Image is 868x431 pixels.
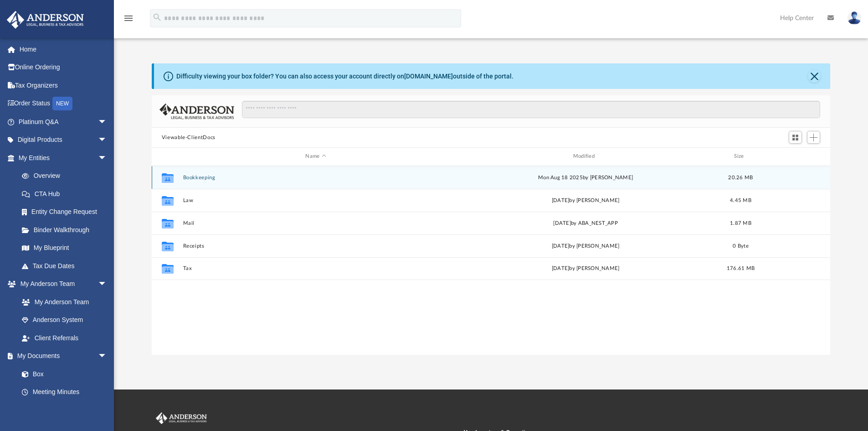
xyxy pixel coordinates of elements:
a: My Documentsarrow_drop_down [6,347,116,365]
button: Tax [183,265,448,271]
div: Modified [452,152,719,161]
a: Entity Change Request [13,203,121,221]
span: 1.87 MB [730,220,751,225]
button: Add [807,131,821,144]
span: 176.61 MB [727,266,755,271]
button: Receipts [183,243,448,249]
span: [DATE] [551,266,569,271]
input: Search files and folders [242,101,820,118]
a: My Blueprint [13,239,116,257]
a: Tax Due Dates [13,257,121,275]
span: 0 Byte [733,243,749,248]
div: Mon Aug 18 2025 by [PERSON_NAME] [452,173,718,182]
button: Mail [183,220,448,226]
a: Online Ordering [6,58,121,77]
a: Digital Productsarrow_drop_down [6,131,121,149]
div: by [PERSON_NAME] [452,265,718,273]
a: Client Referrals [13,329,116,347]
span: arrow_drop_down [98,275,116,294]
button: Switch to Grid View [789,131,802,144]
div: grid [152,166,831,355]
div: Name [182,152,448,161]
a: Platinum Q&Aarrow_drop_down [6,113,121,131]
span: arrow_drop_down [98,131,116,150]
div: Size [722,152,759,161]
a: My Entitiesarrow_drop_down [6,149,121,167]
span: arrow_drop_down [98,347,116,366]
i: search [152,12,162,22]
button: Bookkeeping [183,175,448,181]
a: [DOMAIN_NAME] [404,73,453,80]
button: Viewable-ClientDocs [162,134,216,142]
img: Anderson Advisors Platinum Portal [4,11,87,29]
a: Box [13,365,112,383]
img: Anderson Advisors Platinum Portal [154,412,209,424]
a: Meeting Minutes [13,383,116,401]
img: User Pic [847,11,861,25]
a: Tax Organizers [6,76,121,94]
a: Order StatusNEW [6,94,121,113]
a: My Anderson Team [13,293,112,311]
div: [DATE] by [PERSON_NAME] [452,196,718,204]
span: arrow_drop_down [98,149,116,167]
span: arrow_drop_down [98,113,116,131]
a: My Anderson Teamarrow_drop_down [6,275,116,293]
div: [DATE] by ABA_NEST_APP [452,219,718,227]
div: NEW [52,97,72,110]
span: 4.45 MB [730,197,751,203]
span: 20.26 MB [728,175,753,180]
div: Difficulty viewing your box folder? You can also access your account directly on outside of the p... [176,72,514,81]
a: Overview [13,167,121,185]
a: menu [123,17,134,24]
div: [DATE] by [PERSON_NAME] [452,242,718,250]
i: menu [123,13,134,24]
a: Binder Walkthrough [13,221,121,239]
a: Home [6,40,121,58]
a: Anderson System [13,311,116,329]
a: CTA Hub [13,185,121,203]
div: id [156,152,179,161]
button: Law [183,197,448,203]
div: id [763,152,827,161]
button: Close [808,70,821,83]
